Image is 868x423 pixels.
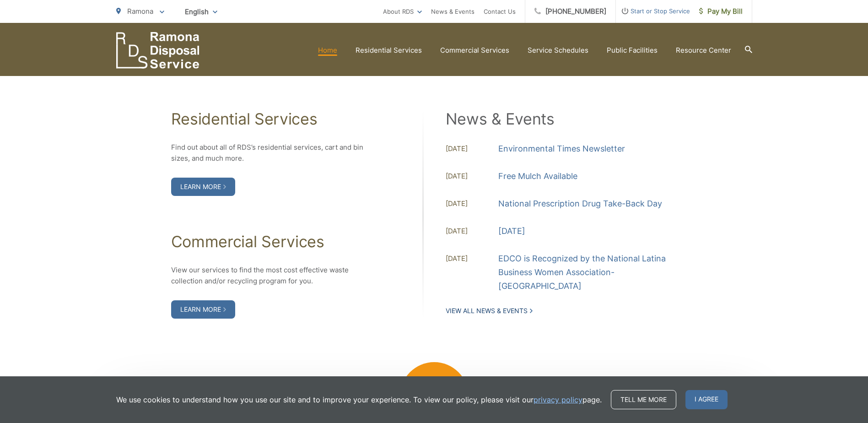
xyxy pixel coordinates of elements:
[171,178,235,196] a: Learn More
[171,142,368,164] p: Find out about all of RDS’s residential services, cart and bin sizes, and much more.
[498,197,662,211] a: National Prescription Drug Take-Back Day
[446,110,697,128] h2: News & Events
[699,6,743,17] span: Pay My Bill
[498,142,625,156] a: Environmental Times Newsletter
[498,169,577,183] a: Free Mulch Available
[383,6,422,17] a: About RDS
[318,45,337,56] a: Home
[498,252,697,293] a: EDCO is Recognized by the National Latina Business Women Association-[GEOGRAPHIC_DATA]
[446,307,533,315] a: View All News & Events
[440,45,509,56] a: Commercial Services
[171,265,368,287] p: View our services to find the most cost effective waste collection and/or recycling program for you.
[676,45,731,56] a: Resource Center
[431,6,474,17] a: News & Events
[611,390,676,409] a: Tell me more
[356,45,422,56] a: Residential Services
[685,390,728,409] span: I agree
[446,226,498,238] span: [DATE]
[171,110,368,128] h2: Residential Services
[171,233,368,251] h2: Commercial Services
[484,6,516,17] a: Contact Us
[446,253,498,293] span: [DATE]
[607,45,658,56] a: Public Facilities
[446,198,498,211] span: [DATE]
[178,4,224,20] span: English
[127,7,153,16] span: Ramona
[528,45,588,56] a: Service Schedules
[446,143,498,156] span: [DATE]
[498,224,525,238] a: [DATE]
[446,171,498,183] span: [DATE]
[116,32,199,69] a: EDCD logo. Return to the homepage.
[171,300,235,319] a: Learn More
[116,394,602,405] p: We use cookies to understand how you use our site and to improve your experience. To view our pol...
[534,394,582,405] a: privacy policy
